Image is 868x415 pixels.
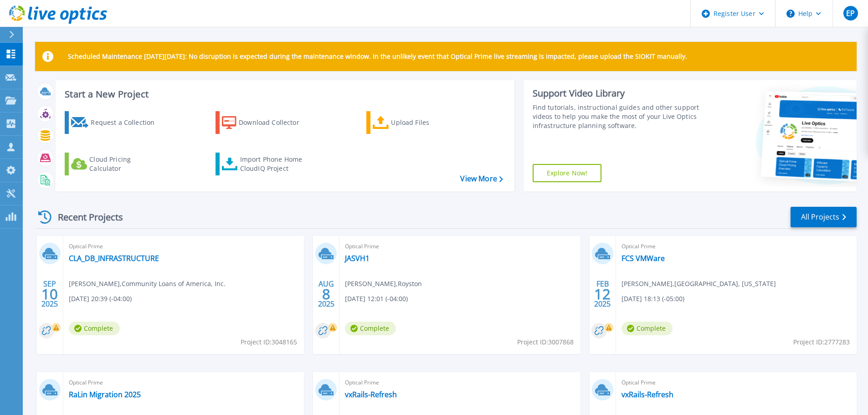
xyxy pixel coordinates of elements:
span: Optical Prime [69,378,298,388]
span: Optical Prime [69,241,298,251]
span: 8 [322,290,330,298]
span: [DATE] 18:13 (-05:00) [621,294,684,304]
a: Explore Now! [533,164,602,182]
span: EP [846,10,855,17]
a: Request a Collection [65,111,166,134]
span: Project ID: 3007868 [517,337,574,347]
div: Support Video Library [533,87,703,99]
span: 10 [41,290,58,298]
a: CLA_DB_INFRASTRUCTURE [69,254,159,263]
span: [PERSON_NAME] , Royston [345,279,422,289]
span: [DATE] 20:39 (-04:00) [69,294,132,304]
div: FEB 2025 [594,277,611,311]
span: Optical Prime [621,378,851,388]
span: [PERSON_NAME] , Community Loans of America, Inc. [69,279,226,289]
a: Download Collector [216,111,317,134]
span: Complete [345,322,396,335]
span: Project ID: 3048165 [241,337,297,347]
a: FCS VMWare [621,254,665,263]
div: Cloud Pricing Calculator [89,155,162,173]
a: vxRails-Refresh [621,390,673,399]
span: Project ID: 2777283 [793,337,850,347]
span: Optical Prime [345,378,575,388]
span: Complete [621,322,673,335]
div: Import Phone Home CloudIQ Project [240,155,311,173]
div: Find tutorials, instructional guides and other support videos to help you make the most of your L... [533,103,703,130]
span: [DATE] 12:01 (-04:00) [345,294,408,304]
p: Scheduled Maintenance [DATE][DATE]: No disruption is expected during the maintenance window. In t... [68,53,687,60]
a: All Projects [791,207,857,227]
span: Complete [69,322,120,335]
div: Request a Collection [91,113,164,132]
span: Optical Prime [621,241,851,251]
a: Cloud Pricing Calculator [65,153,166,175]
a: RaLin Migration 2025 [69,390,141,399]
h3: Start a New Project [65,89,503,99]
span: Optical Prime [345,241,575,251]
span: [PERSON_NAME] , [GEOGRAPHIC_DATA], [US_STATE] [621,279,776,289]
div: Upload Files [391,113,464,132]
a: JASVH1 [345,254,370,263]
a: Upload Files [366,111,468,134]
div: AUG 2025 [318,277,335,311]
div: Download Collector [239,113,312,132]
a: vxRails-Refresh [345,390,397,399]
a: View More [460,174,503,183]
div: SEP 2025 [41,277,58,311]
div: Recent Projects [35,206,135,228]
span: 12 [594,290,611,298]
